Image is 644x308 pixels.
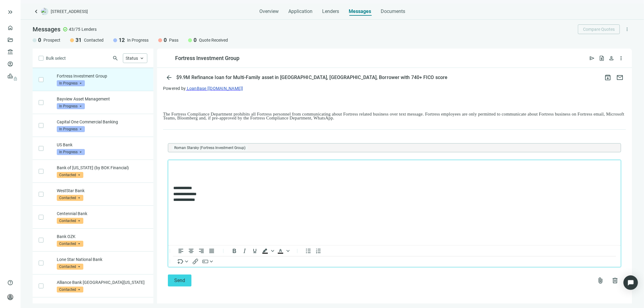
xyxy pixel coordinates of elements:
[172,145,248,151] span: Roman Starsky (Fortress Investment Group)
[194,37,197,44] span: 0
[51,8,88,14] span: [STREET_ADDRESS]
[611,277,619,284] span: delete
[207,247,217,254] button: Justify
[578,24,620,34] button: Compare Quotes
[599,55,605,61] span: request_quote
[175,75,449,81] div: $9.9M Refinance loan for Multi-Family asset in [GEOGRAPHIC_DATA], [GEOGRAPHIC_DATA], Borrower wit...
[174,145,245,151] span: Roman Starsky (Fortress Investment Group)
[169,37,178,43] span: Pass
[57,103,85,109] span: In Progress
[57,126,85,132] span: In Progress
[250,247,260,254] button: Underline
[176,247,186,254] button: Align left
[229,247,239,254] button: Bold
[57,256,147,262] p: Lone Star National Bank
[616,74,623,81] span: mail
[57,142,147,148] p: US Bank
[165,74,173,81] span: arrow_back
[624,27,630,32] span: more_vert
[57,96,147,102] p: Bayview Asset Management
[57,218,83,224] span: Contacted
[57,80,85,86] span: In Progress
[126,56,138,61] span: Status
[594,275,607,287] button: attach_file
[349,8,371,14] span: Messages
[57,211,147,217] p: Centennial Bank
[322,8,339,14] span: Lenders
[75,37,82,44] span: 31
[607,53,616,63] button: person
[259,8,279,14] span: Overview
[33,8,40,15] a: keyboard_arrow_left
[174,278,185,283] span: Send
[7,294,13,300] span: person
[57,241,83,247] span: Contacted
[41,8,48,15] img: deal-logo
[57,279,147,285] p: Alliance Bank [GEOGRAPHIC_DATA][US_STATE]
[57,233,147,240] p: Bank OZK
[175,55,239,62] div: Fortress Investment Group
[602,71,614,84] button: archive
[57,287,83,293] span: Contacted
[139,56,145,61] span: keyboard_arrow_up
[609,275,621,287] button: delete
[176,258,190,265] button: Insert merge tag
[616,53,626,63] button: more_vert
[119,37,125,44] span: 12
[260,247,275,255] div: Background color Black
[597,277,604,284] span: attach_file
[275,247,290,255] div: Text color Black
[199,37,228,43] span: Quote Received
[7,280,13,286] span: help
[313,247,324,254] button: Numbered list
[38,37,41,44] span: 0
[196,247,207,254] button: Align right
[57,188,147,194] p: WestStar Bank
[57,149,85,155] span: In Progress
[239,247,250,254] button: Italic
[127,37,149,43] span: In Progress
[168,275,191,287] button: Send
[168,160,621,245] iframe: Rich Text Area
[33,26,60,33] span: Messages
[46,55,66,62] span: Bulk select
[614,71,626,84] button: mail
[7,8,14,16] button: keyboard_double_arrow_right
[618,55,624,61] span: more_vert
[589,55,595,61] span: send
[69,26,80,32] span: 43/75
[57,119,147,125] p: Capital One Commercial Banking
[288,8,312,14] span: Application
[57,195,83,201] span: Contacted
[604,74,611,81] span: archive
[190,258,200,265] button: Insert/edit link
[57,165,147,171] p: Bank of [US_STATE] (by BOK Financial)
[57,73,147,79] p: Fortress Investment Group
[186,247,196,254] button: Align center
[622,24,632,34] button: more_vert
[63,27,68,32] span: check_circle
[587,53,597,63] button: send
[163,71,175,84] button: arrow_back
[597,53,607,63] button: request_quote
[623,275,638,290] div: Open Intercom Messenger
[43,37,60,43] span: Prospect
[57,264,83,270] span: Contacted
[84,37,104,43] span: Contacted
[57,172,83,178] span: Contacted
[381,8,405,14] span: Documents
[164,37,167,44] span: 0
[112,55,118,61] span: search
[608,55,614,61] span: person
[82,26,97,32] span: Lenders
[303,247,313,254] button: Bullet list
